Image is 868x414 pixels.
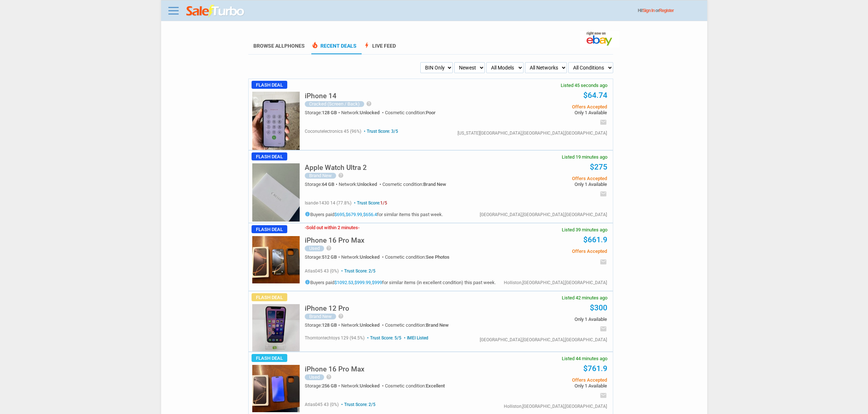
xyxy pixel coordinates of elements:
span: Trust Score: 5/5 [366,335,401,341]
i: info [305,211,310,217]
span: Unlocked [360,322,379,328]
i: email [600,119,607,126]
h5: iPhone 12 Pro [305,305,349,312]
div: Storage: [305,383,341,388]
i: email [600,325,607,333]
span: Flash Deal [252,81,287,89]
span: Offers Accepted [497,378,607,382]
a: $275 [590,163,607,171]
span: See Photos [426,254,449,260]
span: local_fire_department [311,41,319,49]
span: Offers Accepted [497,249,607,254]
span: Listed 19 minutes ago [562,155,607,159]
span: 128 GB [322,110,337,115]
i: email [600,392,607,399]
div: Storage: [305,110,341,115]
a: $656.4 [363,212,377,217]
img: s-l225.jpg [252,163,300,222]
a: iPhone 16 Pro Max [305,238,365,244]
span: Listed 42 minutes ago [562,295,607,300]
a: Sign In [643,8,655,13]
span: Unlocked [360,254,379,260]
img: saleturbo.com - Online Deals and Discount Coupons [186,5,245,18]
div: Holliston,[GEOGRAPHIC_DATA],[GEOGRAPHIC_DATA] [504,280,607,285]
a: $679.99 [346,212,362,217]
div: Used [305,374,324,380]
span: atlas045 43 (0%) [305,268,339,274]
a: $695 [334,212,345,217]
span: Flash Deal [252,354,287,362]
div: Cosmetic condition: [382,182,446,187]
div: Storage: [305,323,341,327]
span: thorntontechtoys 129 (94.5%) [305,335,365,341]
span: Hi! [638,8,643,13]
span: or [655,8,674,13]
a: $1092.53 [334,280,353,285]
h5: iPhone 16 Pro Max [305,237,365,244]
a: iPhone 16 Pro Max [305,367,365,373]
div: [GEOGRAPHIC_DATA],[GEOGRAPHIC_DATA],[GEOGRAPHIC_DATA] [480,212,607,217]
div: Cosmetic condition: [385,323,449,327]
i: help [338,313,344,319]
span: Only 1 Available [497,317,607,322]
div: Storage: [305,255,341,259]
h5: Buyers paid , , for similar items this past week. [305,211,443,217]
a: Register [659,8,674,13]
span: Brand New [423,182,446,187]
span: Offers Accepted [497,176,607,181]
div: Storage: [305,182,339,187]
a: iPhone 12 Pro [305,306,349,312]
span: Unlocked [360,383,379,389]
a: local_fire_departmentRecent Deals [311,43,357,54]
span: Trust Score: 3/5 [362,129,398,134]
div: [GEOGRAPHIC_DATA],[GEOGRAPHIC_DATA],[GEOGRAPHIC_DATA] [480,338,607,342]
a: $761.9 [583,364,607,373]
span: 256 GB [322,383,337,389]
h5: Apple Watch Ultra 2 [305,164,367,171]
span: 128 GB [322,322,337,328]
span: isande-1430 14 (77.8%) [305,200,351,206]
div: Used [305,246,324,251]
img: s-l225.jpg [252,236,300,283]
a: iPhone 14 [305,94,336,99]
span: 1/5 [380,200,387,206]
h3: Sold out within 2 minutes [305,225,359,230]
span: bolt [363,41,370,49]
span: 64 GB [322,182,334,187]
div: Cosmetic condition: [385,383,445,388]
a: $300 [590,303,607,312]
h5: iPhone 14 [305,92,336,99]
span: IMEI Listed [402,335,428,341]
span: Only 1 Available [497,383,607,388]
img: s-l225.jpg [252,304,300,351]
span: Unlocked [357,182,377,187]
img: s-l225.jpg [252,365,300,412]
span: Trust Score: 2/5 [340,268,375,274]
span: - [358,225,359,230]
div: Network: [341,110,385,115]
a: $999 [372,280,382,285]
span: Listed 45 seconds ago [561,83,607,88]
i: info [305,279,310,285]
span: Only 1 Available [497,110,607,115]
span: Trust Score: [353,200,387,206]
span: coconutelectronics 45 (96%) [305,129,361,134]
span: Phones [284,43,305,49]
i: help [366,101,372,107]
i: email [600,190,607,198]
span: - [305,225,306,230]
div: Brand New [305,314,336,319]
a: $999.99 [354,280,371,285]
div: Cosmetic condition: [385,255,449,259]
span: Offers Accepted [497,104,607,109]
span: Excellent [426,383,445,389]
h5: iPhone 16 Pro Max [305,366,365,373]
i: help [326,245,332,251]
span: Listed 39 minutes ago [562,227,607,232]
span: atlas045 43 (0%) [305,402,339,407]
span: Flash Deal [252,293,287,301]
a: $64.74 [583,91,607,100]
a: Browse AllPhones [253,43,305,49]
i: email [600,258,607,266]
span: Unlocked [360,110,379,115]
